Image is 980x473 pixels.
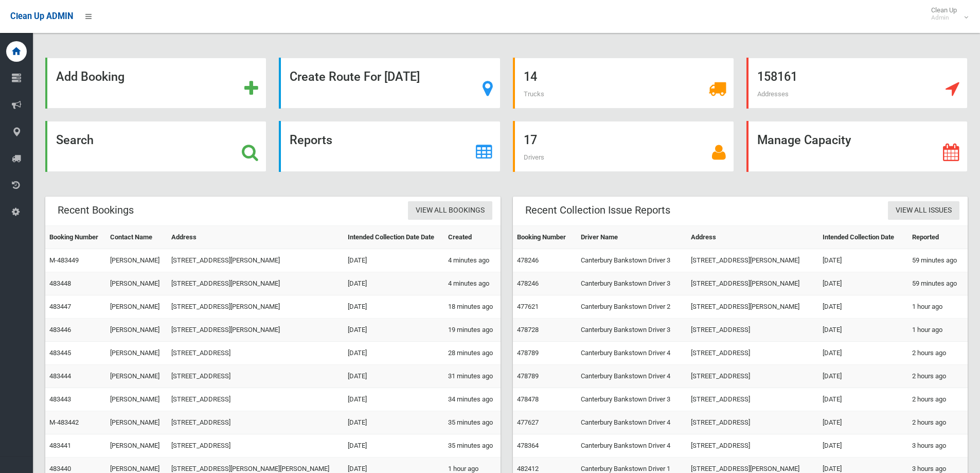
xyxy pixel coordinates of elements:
a: Add Booking [45,58,266,109]
a: Create Route For [DATE] [279,58,500,109]
td: Canterbury Bankstown Driver 3 [577,272,687,295]
td: [DATE] [344,249,444,272]
td: 18 minutes ago [444,295,500,319]
td: [PERSON_NAME] [106,319,167,342]
strong: Add Booking [56,69,124,84]
td: [PERSON_NAME] [106,295,167,319]
td: 2 hours ago [908,365,968,388]
a: 478789 [517,372,539,380]
a: 483448 [49,279,71,287]
td: [DATE] [344,434,444,458]
td: [STREET_ADDRESS] [687,342,818,365]
td: [PERSON_NAME] [106,272,167,295]
td: [STREET_ADDRESS][PERSON_NAME] [687,249,818,272]
th: Address [687,226,818,249]
td: [PERSON_NAME] [106,342,167,365]
td: [DATE] [344,411,444,434]
td: 35 minutes ago [444,434,500,458]
strong: Manage Capacity [757,133,851,147]
strong: 17 [524,133,537,147]
a: 483447 [49,303,71,310]
a: 158161 Addresses [746,58,968,109]
a: 14 Trucks [513,58,734,109]
td: Canterbury Bankstown Driver 3 [577,249,687,272]
a: Search [45,121,266,172]
strong: 158161 [757,69,797,84]
td: [STREET_ADDRESS][PERSON_NAME] [687,272,818,295]
span: Drivers [524,153,544,161]
td: [STREET_ADDRESS][PERSON_NAME] [167,249,344,272]
td: [DATE] [818,295,908,319]
a: 483443 [49,395,71,403]
td: [STREET_ADDRESS] [167,365,344,388]
td: 4 minutes ago [444,272,500,295]
td: 59 minutes ago [908,249,968,272]
td: Canterbury Bankstown Driver 4 [577,365,687,388]
a: M-483449 [49,256,79,264]
td: [DATE] [344,319,444,342]
th: Contact Name [106,226,167,249]
td: Canterbury Bankstown Driver 3 [577,319,687,342]
td: [STREET_ADDRESS] [687,319,818,342]
a: 483446 [49,326,71,334]
td: Canterbury Bankstown Driver 4 [577,342,687,365]
td: [STREET_ADDRESS][PERSON_NAME] [167,319,344,342]
strong: Create Route For [DATE] [290,69,420,84]
a: 483444 [49,372,71,380]
th: Reported [908,226,968,249]
td: [DATE] [344,295,444,319]
td: [STREET_ADDRESS] [167,342,344,365]
a: 483445 [49,349,71,357]
header: Recent Collection Issue Reports [513,200,683,220]
td: [STREET_ADDRESS] [687,365,818,388]
th: Booking Number [513,226,577,249]
td: 1 hour ago [908,295,968,319]
a: Manage Capacity [746,121,968,172]
td: [DATE] [818,272,908,295]
td: 19 minutes ago [444,319,500,342]
td: [PERSON_NAME] [106,249,167,272]
header: Recent Bookings [45,200,146,220]
td: [PERSON_NAME] [106,411,167,434]
a: 483441 [49,442,71,449]
td: [DATE] [818,319,908,342]
td: [STREET_ADDRESS][PERSON_NAME] [687,295,818,319]
td: [DATE] [344,342,444,365]
th: Intended Collection Date Date [344,226,444,249]
span: Trucks [524,90,544,98]
span: Addresses [757,90,789,98]
td: Canterbury Bankstown Driver 2 [577,295,687,319]
a: 478478 [517,395,539,403]
td: [DATE] [344,388,444,411]
td: [DATE] [818,411,908,434]
a: View All Issues [888,201,959,220]
td: 28 minutes ago [444,342,500,365]
td: [STREET_ADDRESS] [687,388,818,411]
td: [PERSON_NAME] [106,388,167,411]
td: 2 hours ago [908,342,968,365]
a: Reports [279,121,500,172]
span: Clean Up ADMIN [10,11,73,21]
td: 2 hours ago [908,411,968,434]
td: 1 hour ago [908,319,968,342]
td: [STREET_ADDRESS][PERSON_NAME] [167,295,344,319]
td: 4 minutes ago [444,249,500,272]
td: [PERSON_NAME] [106,365,167,388]
a: 482412 [517,465,539,472]
td: [DATE] [818,388,908,411]
strong: 14 [524,69,537,84]
a: 483440 [49,465,71,472]
a: M-483442 [49,418,79,426]
td: [DATE] [818,249,908,272]
td: 2 hours ago [908,388,968,411]
th: Booking Number [45,226,106,249]
td: 34 minutes ago [444,388,500,411]
th: Address [167,226,344,249]
td: [PERSON_NAME] [106,434,167,458]
td: 31 minutes ago [444,365,500,388]
td: [STREET_ADDRESS] [687,411,818,434]
a: 477621 [517,303,539,310]
small: Admin [931,14,957,22]
th: Driver Name [577,226,687,249]
a: 477627 [517,418,539,426]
